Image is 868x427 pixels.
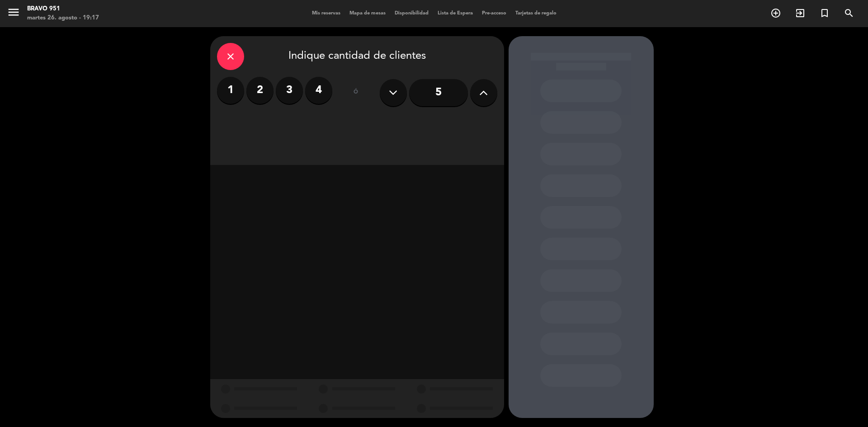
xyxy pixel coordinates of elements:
i: close [225,51,236,62]
span: Lista de Espera [433,11,477,16]
button: menu [7,5,20,22]
span: Tarjetas de regalo [511,11,561,16]
i: turned_in_not [819,8,830,19]
span: Mapa de mesas [345,11,390,16]
span: Disponibilidad [390,11,433,16]
i: search [844,8,854,19]
label: 2 [246,77,274,104]
div: ó [341,77,371,108]
label: 3 [276,77,303,104]
span: Mis reservas [307,11,345,16]
span: Pre-acceso [477,11,511,16]
div: Bravo 951 [27,5,99,14]
i: add_circle_outline [770,8,781,19]
div: martes 26. agosto - 19:17 [27,14,99,23]
i: menu [7,5,20,19]
i: exit_to_app [795,8,806,19]
div: Indique cantidad de clientes [217,43,497,70]
label: 4 [305,77,332,104]
label: 1 [217,77,244,104]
